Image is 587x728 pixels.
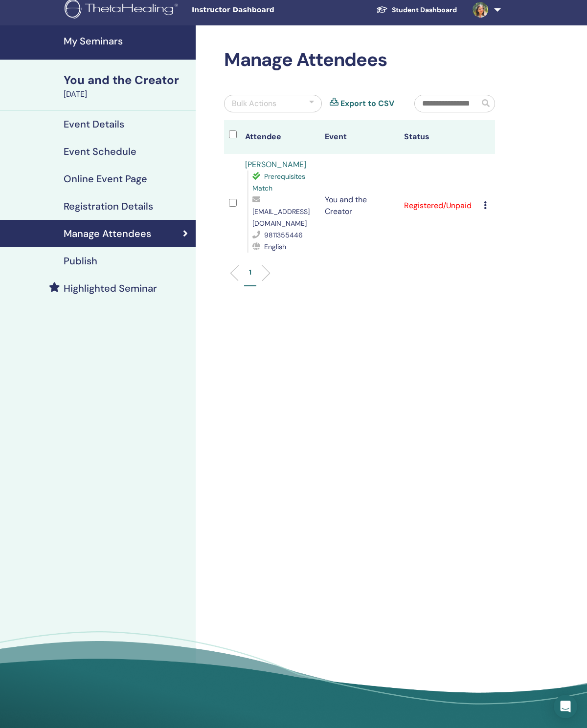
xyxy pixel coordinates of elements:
[245,159,306,170] a: [PERSON_NAME]
[192,5,339,15] span: Instructor Dashboard
[64,72,190,88] div: You and the Creator
[224,49,495,71] h2: Manage Attendees
[64,118,124,130] h4: Event Details
[58,72,196,100] a: You and the Creator[DATE]
[554,695,577,718] div: Open Intercom Messenger
[232,98,276,109] div: Bulk Actions
[368,1,465,19] a: Student Dashboard
[64,255,97,267] h4: Publish
[252,172,305,193] span: Prerequisites Match
[64,146,136,157] h4: Event Schedule
[64,88,190,100] div: [DATE]
[249,267,251,278] p: 1
[376,5,388,14] img: graduation-cap-white.svg
[399,120,479,154] th: Status
[64,200,153,212] h4: Registration Details
[320,120,400,154] th: Event
[64,282,157,294] h4: Highlighted Seminar
[64,173,147,185] h4: Online Event Page
[252,207,310,228] span: [EMAIL_ADDRESS][DOMAIN_NAME]
[240,120,320,154] th: Attendee
[264,242,286,251] span: English
[320,154,400,257] td: You and the Creator
[64,228,151,239] h4: Manage Attendees
[264,231,303,239] span: 9811355446
[473,2,488,18] img: default.jpg
[340,98,394,109] a: Export to CSV
[64,35,190,47] h4: My Seminars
